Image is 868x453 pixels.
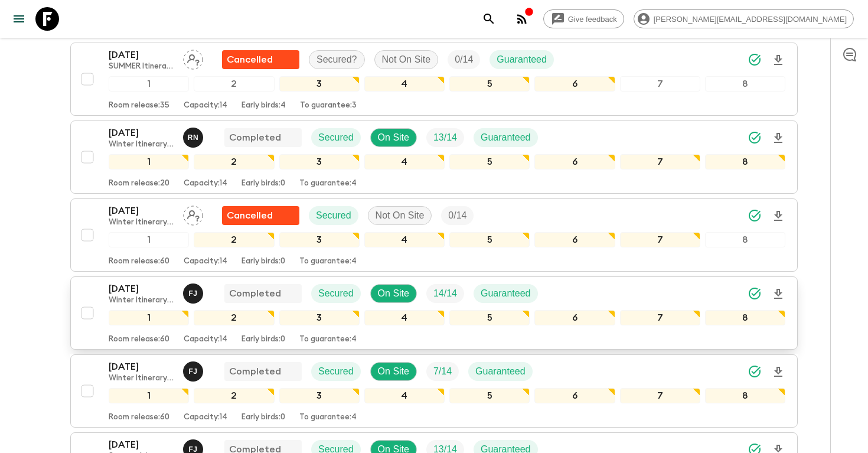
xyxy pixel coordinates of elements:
[109,257,169,266] p: Room release: 60
[705,154,785,170] div: 8
[370,284,417,303] div: On Site
[229,131,281,145] p: Completed
[449,388,530,403] div: 5
[109,413,169,422] p: Room release: 60
[70,198,798,272] button: [DATE]Winter Itinerary 2025 ([DATE]-[DATE])Assign pack leaderFlash Pack cancellationSecuredNot On...
[70,354,798,428] button: [DATE]Winter Itinerary 2025 ([DATE]-[DATE])Fadi JaberCompletedSecuredOn SiteTrip FillGuaranteed12...
[299,413,357,422] p: To guarantee: 4
[534,154,615,170] div: 6
[318,286,354,301] p: Secured
[70,43,798,116] button: [DATE]SUMMER Itinerary 2023 [DATE] - [DATE] + JO1_[DATE] + JO1_[DATE] + JO1_[DATE] (old)Assign pa...
[109,204,174,218] p: [DATE]
[370,362,417,381] div: On Site
[299,257,357,266] p: To guarantee: 4
[194,154,274,170] div: 2
[481,131,531,145] p: Guaranteed
[562,15,624,24] span: Give feedback
[279,76,360,92] div: 3
[184,413,227,422] p: Capacity: 14
[534,232,615,247] div: 6
[771,131,785,145] svg: Download Onboarding
[620,310,700,325] div: 7
[497,53,547,67] p: Guaranteed
[229,364,281,379] p: Completed
[279,388,360,403] div: 3
[279,232,360,247] div: 3
[448,208,466,223] p: 0 / 14
[222,206,299,225] div: Flash Pack cancellation
[183,53,203,63] span: Assign pack leader
[242,179,285,188] p: Early birds: 0
[242,335,285,344] p: Early birds: 0
[364,310,445,325] div: 4
[279,154,360,170] div: 3
[534,310,615,325] div: 6
[426,284,464,303] div: Trip Fill
[311,284,361,303] div: Secured
[705,76,785,92] div: 8
[70,276,798,350] button: [DATE]Winter Itinerary 2025 ([DATE]-[DATE])Fadi JaberCompletedSecuredOn SiteTrip FillGuaranteed12...
[311,128,361,147] div: Secured
[109,179,169,188] p: Room release: 20
[433,131,457,145] p: 13 / 14
[109,360,174,374] p: [DATE]
[634,9,854,28] div: [PERSON_NAME][EMAIL_ADDRESS][DOMAIN_NAME]
[748,286,762,301] svg: Synced Successfully
[620,232,700,247] div: 7
[183,131,205,141] span: Raed Najeeb
[194,310,274,325] div: 2
[222,50,299,69] div: Flash Pack cancellation
[316,208,351,223] p: Secured
[647,15,853,24] span: [PERSON_NAME][EMAIL_ADDRESS][DOMAIN_NAME]
[534,76,615,92] div: 6
[109,335,169,344] p: Room release: 60
[183,365,205,374] span: Fadi Jaber
[309,206,358,225] div: Secured
[481,286,531,301] p: Guaranteed
[748,53,762,67] svg: Synced Successfully
[109,438,174,452] p: [DATE]
[449,232,530,247] div: 5
[433,364,452,379] p: 7 / 14
[382,53,431,67] p: Not On Site
[376,208,425,223] p: Not On Site
[184,257,227,266] p: Capacity: 14
[109,232,189,247] div: 1
[299,335,357,344] p: To guarantee: 4
[426,128,464,147] div: Trip Fill
[184,335,227,344] p: Capacity: 14
[311,362,361,381] div: Secured
[300,101,357,110] p: To guarantee: 3
[364,154,445,170] div: 4
[109,218,174,227] p: Winter Itinerary 2025 ([DATE]-[DATE])
[316,53,357,67] p: Secured?
[705,232,785,247] div: 8
[368,206,432,225] div: Not On Site
[194,232,274,247] div: 2
[109,296,174,305] p: Winter Itinerary 2025 ([DATE]-[DATE])
[279,310,360,325] div: 3
[374,50,439,69] div: Not On Site
[70,120,798,194] button: [DATE]Winter Itinerary 2025 ([DATE]-[DATE])Raed NajeebCompletedSecuredOn SiteTrip FillGuaranteed1...
[475,364,526,379] p: Guaranteed
[771,365,785,379] svg: Download Onboarding
[109,374,174,383] p: Winter Itinerary 2025 ([DATE]-[DATE])
[227,208,273,223] p: Cancelled
[620,76,700,92] div: 7
[449,76,530,92] div: 5
[426,362,459,381] div: Trip Fill
[229,286,281,301] p: Completed
[194,388,274,403] div: 2
[183,287,205,296] span: Fadi Jaber
[748,364,762,379] svg: Synced Successfully
[242,413,285,422] p: Early birds: 0
[184,101,227,110] p: Capacity: 14
[109,282,174,296] p: [DATE]
[449,310,530,325] div: 5
[748,131,762,145] svg: Synced Successfully
[455,53,473,67] p: 0 / 14
[534,388,615,403] div: 6
[477,7,501,31] button: search adventures
[109,140,174,149] p: Winter Itinerary 2025 ([DATE]-[DATE])
[109,62,174,71] p: SUMMER Itinerary 2023 [DATE] - [DATE] + JO1_[DATE] + JO1_[DATE] + JO1_[DATE] (old)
